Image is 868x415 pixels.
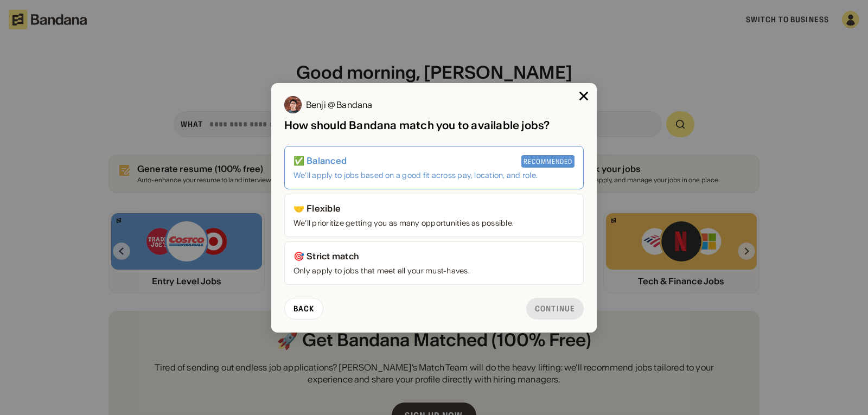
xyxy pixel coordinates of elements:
[293,170,575,180] div: We’ll apply to jobs based on a good fit across pay, location, and role.
[306,100,372,109] div: Benji @ Bandana
[293,218,575,228] div: We’ll prioritize getting you as many opportunities as possible.
[284,96,302,113] img: Benji @ Bandana
[293,203,304,214] span: 🤝
[293,203,575,214] div: Flexible
[293,266,575,276] div: Only apply to jobs that meet all your must-haves.
[293,155,304,166] span: ✅
[293,251,304,261] span: 🎯
[293,305,314,312] div: Back
[535,305,575,312] div: Continue
[293,251,575,261] div: Strict match
[293,155,575,166] div: Balanced
[521,155,575,168] div: Recommended
[284,118,584,133] div: How should Bandana match you to available jobs?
